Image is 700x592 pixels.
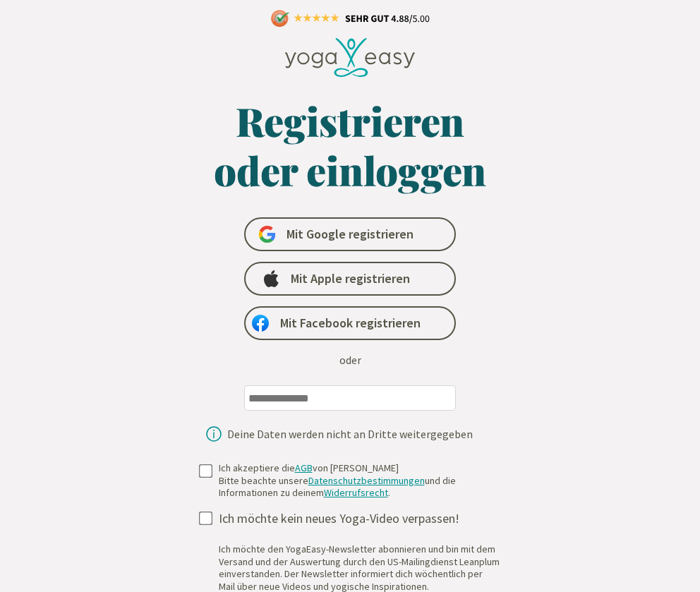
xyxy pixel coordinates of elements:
div: oder [339,351,361,368]
a: Mit Facebook registrieren [244,306,456,340]
span: Mit Apple registrieren [291,270,410,287]
a: Widerrufsrecht [324,486,388,499]
div: Ich akzeptiere die von [PERSON_NAME] Bitte beachte unsere und die Informationen zu deinem . [219,462,500,500]
a: AGB [295,461,313,474]
div: Ich möchte kein neues Yoga-Video verpassen! [219,511,500,527]
h1: Registrieren oder einloggen [107,96,593,195]
a: Mit Apple registrieren [244,262,456,296]
a: Datenschutzbestimmungen [308,474,425,487]
span: Mit Facebook registrieren [280,315,421,332]
div: Deine Daten werden nicht an Dritte weitergegeben [227,428,473,440]
a: Mit Google registrieren [244,217,456,251]
span: Mit Google registrieren [286,226,414,243]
